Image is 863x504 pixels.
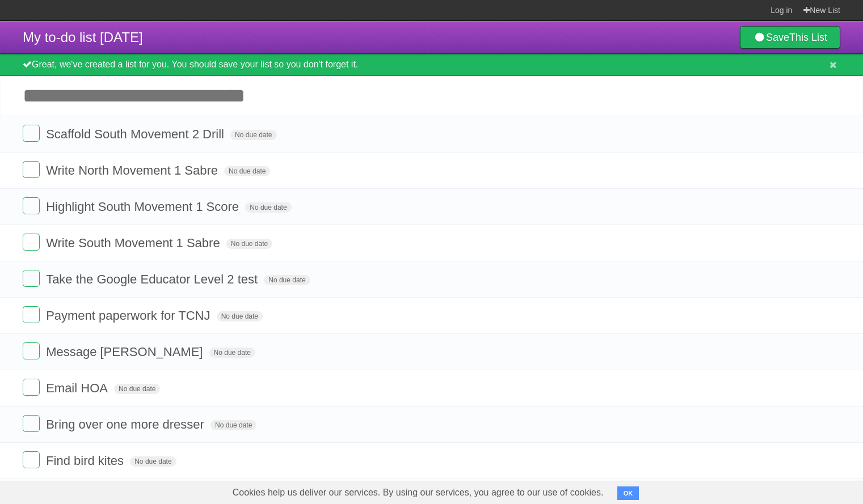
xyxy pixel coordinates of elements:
span: No due date [114,384,160,394]
label: Done [23,379,40,396]
label: Done [23,270,40,287]
label: Done [23,451,40,468]
label: Done [23,306,40,323]
button: OK [617,486,639,500]
span: No due date [245,202,291,213]
span: Message [PERSON_NAME] [46,345,205,359]
span: Email HOA [46,381,111,395]
span: No due date [209,348,255,358]
label: Done [23,125,40,142]
span: My to-do list [DATE] [23,29,143,45]
label: Done [23,234,40,251]
label: Done [23,161,40,178]
span: Cookies help us deliver our services. By using our services, you agree to our use of cookies. [221,481,615,504]
span: Highlight South Movement 1 Score [46,200,242,214]
b: This List [789,32,827,43]
span: Bring over one more dresser [46,417,207,431]
span: Find bird kites [46,454,127,468]
span: No due date [226,239,272,249]
span: No due date [264,275,310,285]
a: SaveThis List [740,26,840,49]
span: No due date [217,311,263,321]
span: Write South Movement 1 Sabre [46,236,223,250]
span: Payment paperwork for TCNJ [46,308,213,323]
label: Done [23,415,40,432]
span: Scaffold South Movement 2 Drill [46,127,227,141]
span: Take the Google Educator Level 2 test [46,272,260,286]
span: No due date [130,456,176,467]
label: Done [23,197,40,214]
span: Write North Movement 1 Sabre [46,163,221,177]
span: No due date [211,420,256,430]
span: No due date [230,130,276,140]
label: Done [23,342,40,359]
span: No due date [224,166,270,176]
